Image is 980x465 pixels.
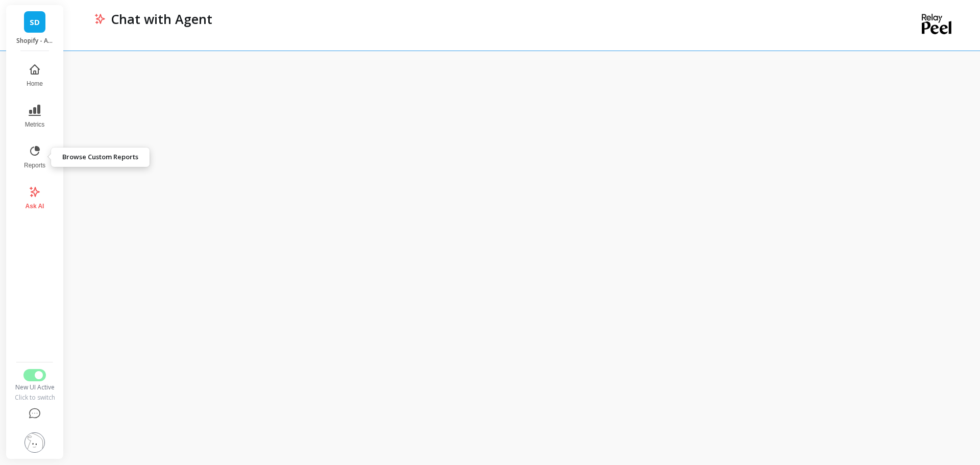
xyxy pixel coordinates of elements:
span: SD [30,16,40,28]
span: Reports [24,161,45,169]
div: New UI Active [14,383,56,391]
button: Settings [14,426,56,459]
div: Click to switch [14,394,56,402]
span: Home [27,80,43,88]
button: Home [18,57,52,94]
button: Help [14,402,56,426]
button: Ask AI [18,180,52,216]
p: Chat with Agent [111,10,212,28]
button: Switch to Legacy UI [23,369,46,381]
p: Shopify - All Data [16,37,54,45]
button: Reports [18,139,52,176]
button: Metrics [18,98,52,135]
iframe: Omni Embed [86,71,960,445]
span: Ask AI [26,202,44,210]
img: profile picture [24,432,45,453]
span: Metrics [25,120,45,129]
